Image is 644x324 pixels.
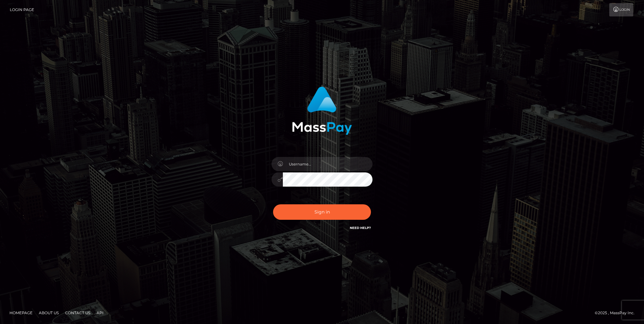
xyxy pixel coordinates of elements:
[350,226,371,230] a: Need Help?
[609,3,633,16] a: Login
[7,308,35,318] a: Homepage
[283,157,373,171] input: Username...
[63,308,93,318] a: Contact Us
[94,308,106,318] a: API
[10,3,34,16] a: Login Page
[292,87,352,135] img: MassPay Login
[595,309,639,316] div: © 2025 , MassPay Inc.
[273,204,371,220] button: Sign in
[36,308,61,318] a: About Us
